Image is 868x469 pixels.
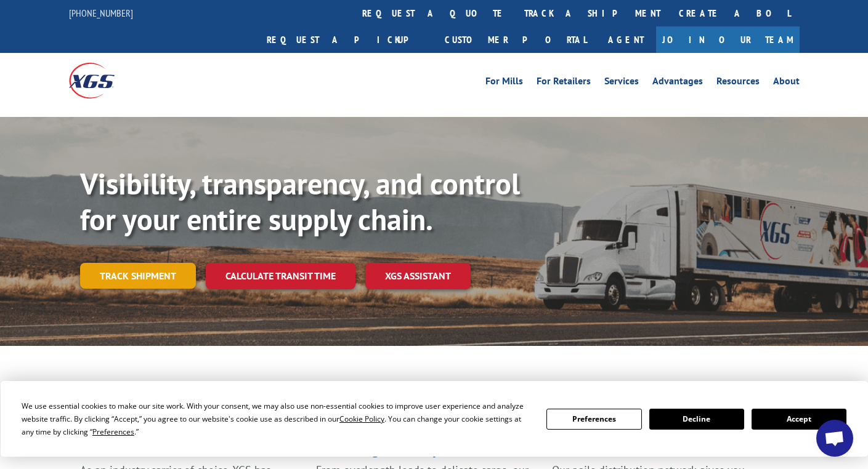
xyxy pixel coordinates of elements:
button: Decline [649,409,744,430]
a: Join Our Team [656,26,800,53]
a: [PHONE_NUMBER] [69,7,133,19]
a: For Mills [485,76,523,90]
a: Advantages [652,76,703,90]
a: Request a pickup [258,26,436,53]
button: Preferences [546,409,641,430]
b: Visibility, transparency, and control for your entire supply chain. [80,164,520,238]
div: Open chat [816,420,853,457]
button: Accept [752,409,846,430]
a: About [773,76,800,90]
div: We use essential cookies to make our site work. With your consent, we may also use non-essential ... [22,399,532,438]
span: Cookie Policy [339,414,384,424]
span: Preferences [92,427,134,437]
a: Track shipment [80,263,196,289]
div: Cookie Consent Prompt [1,381,868,457]
a: Customer Portal [436,26,596,53]
a: Services [604,76,639,90]
a: Agent [596,26,656,53]
a: For Retailers [537,76,591,90]
a: XGS ASSISTANT [365,263,471,289]
a: Resources [716,76,760,90]
a: Calculate transit time [206,263,355,289]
